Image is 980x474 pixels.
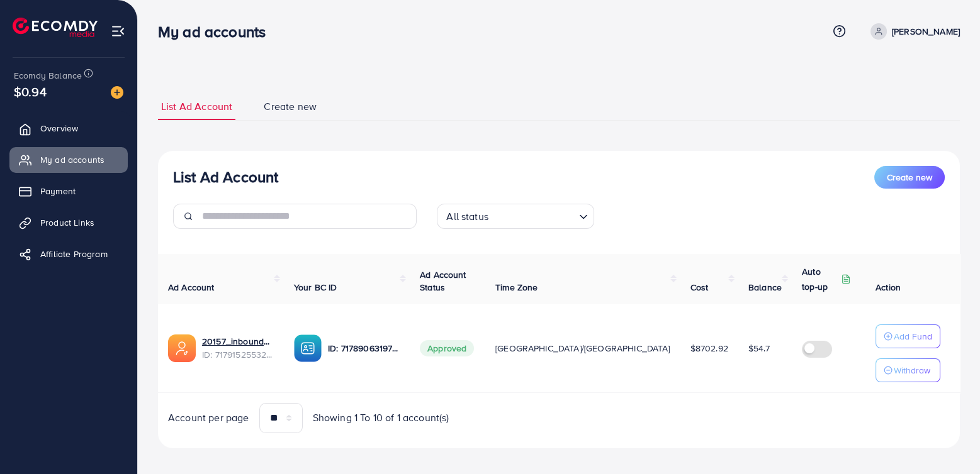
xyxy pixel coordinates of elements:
[495,342,670,355] span: [GEOGRAPHIC_DATA]/[GEOGRAPHIC_DATA]
[892,24,960,39] p: [PERSON_NAME]
[161,99,232,114] span: List Ad Account
[865,23,960,40] a: [PERSON_NAME]
[894,363,930,378] p: Withdraw
[876,324,940,348] button: Add Fund
[40,216,94,229] span: Product Links
[313,411,449,425] span: Showing 1 To 10 of 1 account(s)
[748,281,782,294] span: Balance
[294,334,322,362] img: ic-ba-acc.ded83a64.svg
[802,264,838,294] p: Auto top-up
[420,340,474,356] span: Approved
[13,18,98,37] img: logo
[40,153,104,166] span: My ad accounts
[894,329,932,344] p: Add Fund
[9,210,128,235] a: Product Links
[9,179,128,204] a: Payment
[14,69,82,82] span: Ecomdy Balance
[168,281,215,294] span: Ad Account
[168,334,196,362] img: ic-ads-acc.e4c84228.svg
[158,23,276,41] h3: My ad accounts
[14,82,47,101] span: $0.94
[264,99,317,114] span: Create new
[328,341,400,356] p: ID: 7178906319750234114
[420,268,466,294] span: Ad Account Status
[9,116,128,141] a: Overview
[876,281,901,294] span: Action
[874,166,945,189] button: Create new
[437,204,594,229] div: Search for option
[926,417,971,465] iframe: Chat
[492,205,574,226] input: Search for option
[40,185,76,197] span: Payment
[202,348,274,361] span: ID: 7179152553299525633
[748,342,770,355] span: $54.7
[9,241,128,267] a: Affiliate Program
[294,281,337,294] span: Your BC ID
[690,281,709,294] span: Cost
[111,86,123,99] img: image
[876,358,940,382] button: Withdraw
[168,411,249,425] span: Account per page
[173,168,278,186] h3: List Ad Account
[444,207,491,226] span: All status
[202,335,274,348] a: 20157_inbound_1671531817430
[887,171,932,184] span: Create new
[40,248,108,260] span: Affiliate Program
[9,147,128,172] a: My ad accounts
[40,122,78,135] span: Overview
[690,342,728,355] span: $8702.92
[111,24,125,38] img: menu
[495,281,538,294] span: Time Zone
[202,335,274,361] div: <span class='underline'>20157_inbound_1671531817430</span></br>7179152553299525633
